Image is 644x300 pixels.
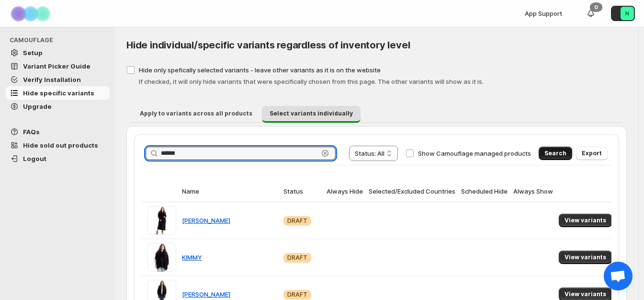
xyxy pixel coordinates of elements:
button: Select variants individually [262,106,361,123]
span: Export [582,150,602,157]
th: Status [281,181,324,202]
a: [PERSON_NAME] [182,217,231,224]
button: Search [539,147,572,160]
span: Search [544,150,566,157]
span: Select variants individually [270,110,353,117]
button: Clear [320,149,330,158]
button: Apply to variants across all products [132,106,260,121]
button: Avatar with initials N [611,6,635,21]
a: [PERSON_NAME] [182,290,231,298]
a: Logout [6,152,110,165]
th: Scheduled Hide [458,181,510,202]
span: DRAFT [287,217,307,225]
button: View variants [559,214,612,227]
span: Apply to variants across all products [140,110,252,117]
span: Verify Installation [23,76,81,83]
span: View variants [565,290,606,298]
span: FAQs [23,128,40,136]
div: 0 [590,2,602,12]
a: Upgrade [6,100,110,113]
span: Hide sold out products [23,141,98,149]
span: Show Camouflage managed products [418,150,531,157]
span: Hide specific variants [23,89,94,97]
a: Open chat [604,262,633,290]
span: View variants [565,254,606,261]
span: Hide individual/specific variants regardless of inventory level [126,39,410,51]
th: Always Hide [324,181,366,202]
a: Variant Picker Guide [6,59,110,73]
a: Hide sold out products [6,138,110,152]
img: Camouflage [8,0,56,27]
a: KIMMY [182,254,202,261]
a: FAQs [6,125,110,138]
span: Variant Picker Guide [23,62,90,70]
th: Selected/Excluded Countries [366,181,458,202]
span: App Support [525,10,562,17]
button: View variants [559,251,612,264]
span: Setup [23,49,43,57]
span: DRAFT [287,254,307,262]
button: Export [576,147,608,160]
span: If checked, it will only hide variants that were specifically chosen from this page. The other va... [139,78,484,85]
a: Verify Installation [6,73,110,86]
span: View variants [565,217,606,224]
th: Name [179,181,281,202]
a: Setup [6,46,110,59]
span: DRAFT [287,291,307,299]
th: Always Show [510,181,556,202]
a: Hide specific variants [6,86,110,100]
text: N [625,10,629,17]
span: Upgrade [23,103,52,110]
span: Avatar with initials N [621,7,634,20]
span: CAMOUFLAGE [10,36,110,44]
span: Hide only spefically selected variants - leave other variants as it is on the website [139,66,381,74]
a: 0 [586,9,596,18]
span: Logout [23,155,46,162]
